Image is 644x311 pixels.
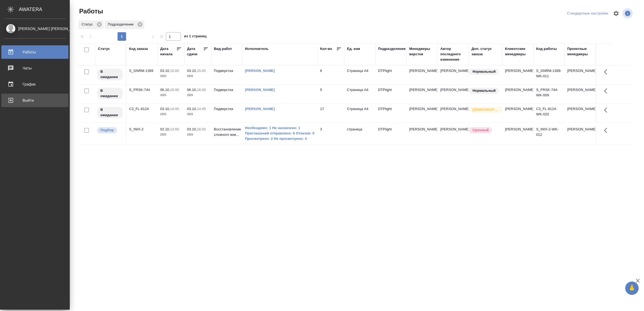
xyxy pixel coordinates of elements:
p: 03.10, [187,127,197,131]
p: [PERSON_NAME] [409,106,435,112]
p: В ожидании [100,69,119,80]
p: Подверстка [214,68,240,74]
div: Дата начала [160,46,176,57]
p: Подбор [100,127,114,133]
td: [PERSON_NAME] [502,104,533,122]
div: Статус [78,20,104,29]
td: [PERSON_NAME] [565,65,596,84]
a: Необходимо: 1 Не назначено: 1 Приглашений отправлено: 6 Отказов: 0 Просмотрено: 2 Не просмотрено: 4 [245,125,315,141]
div: График [4,80,66,88]
span: Посмотреть информацию [623,8,634,19]
a: Выйти [1,94,68,107]
div: Подразделение [378,46,406,52]
a: Работы [1,45,68,59]
p: 2025 [160,74,182,79]
div: AWATERA [19,4,70,15]
p: 2025 [160,93,182,98]
td: S_INIX-2-WK-012 [533,124,565,143]
td: 17 [317,104,344,122]
button: Здесь прячутся важные кнопки [601,85,614,97]
p: 03.10, [160,69,170,73]
div: S_GNRM-1389 [129,68,155,74]
p: 03.10, [160,107,170,111]
div: Подразделение [105,20,144,29]
td: DTPlight [375,85,407,103]
button: Здесь прячутся важные кнопки [601,65,614,78]
div: [PERSON_NAME] [PERSON_NAME] [4,26,66,32]
span: Настроить таблицу [610,7,623,20]
p: 2025 [160,112,182,117]
div: Ед. изм [347,46,360,52]
div: Код работы [536,46,557,52]
div: Кол-во [320,46,332,52]
td: [PERSON_NAME] [438,104,469,122]
p: В ожидании [100,88,119,99]
td: [PERSON_NAME] [438,124,469,143]
div: split button [566,9,610,18]
p: [PERSON_NAME] [409,68,435,74]
p: 2025 [187,93,208,98]
div: Можно подбирать исполнителей [97,127,123,134]
p: [DEMOGRAPHIC_DATA] [473,107,499,112]
div: Выйти [4,96,66,104]
p: 03.10, [187,69,197,73]
td: страница [344,124,375,143]
div: Клиентские менеджеры [505,46,531,57]
td: DTPlight [375,124,407,143]
button: Здесь прячутся важные кнопки [601,104,614,116]
div: Работы [4,48,66,56]
p: 15:00 [170,69,179,73]
div: Исполнитель [245,46,269,52]
div: Менеджеры верстки [409,46,435,57]
td: [PERSON_NAME] [565,124,596,143]
a: [PERSON_NAME] [245,69,275,73]
p: 13:00 [170,127,179,131]
td: [PERSON_NAME] [502,65,533,84]
p: Подверстка [214,106,240,112]
p: 15:00 [170,88,179,92]
div: Проектные менеджеры [567,46,593,57]
p: Подразделение [108,22,136,27]
p: Статус [82,22,95,27]
td: C3_FL-8124-WK-020 [533,104,565,122]
td: 5 [317,85,344,103]
td: [PERSON_NAME] [565,104,596,122]
p: Нормальный [473,88,496,93]
div: Исполнитель назначен, приступать к работе пока рано [97,106,123,119]
td: 3 [317,124,344,143]
a: График [1,78,68,91]
td: [PERSON_NAME] [438,65,469,84]
div: Исполнитель назначен, приступать к работе пока рано [97,87,123,100]
td: Страница А4 [344,65,375,84]
p: 06.10, [160,88,170,92]
p: 02.10, [160,127,170,131]
div: Исполнитель назначен, приступать к работе пока рано [97,68,123,81]
p: 2025 [187,112,208,117]
a: Чаты [1,61,68,75]
p: [PERSON_NAME] [409,87,435,93]
div: Автор последнего изменения [440,46,466,62]
td: DTPlight [375,65,407,84]
div: Статус [98,46,110,52]
div: Доп. статус заказа [471,46,500,57]
p: 06.10, [187,88,197,92]
p: 2025 [187,132,208,137]
td: Страница А4 [344,104,375,122]
button: 🙏 [625,281,639,295]
p: 16:00 [197,127,206,131]
td: Страница А4 [344,85,375,103]
p: 14:00 [170,107,179,111]
a: [PERSON_NAME] [245,107,275,111]
td: S_GNRM-1389-WK-011 [533,65,565,84]
td: [PERSON_NAME] [438,85,469,103]
p: 03.10, [187,107,197,111]
button: Здесь прячутся важные кнопки [601,124,614,137]
span: 🙏 [627,283,636,294]
p: 15:45 [197,69,206,73]
td: [PERSON_NAME] [502,124,533,143]
td: [PERSON_NAME] [502,85,533,103]
span: Работы [78,7,103,16]
td: DTPlight [375,104,407,122]
span: из 1 страниц [184,33,207,41]
div: Код заказа [129,46,148,52]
